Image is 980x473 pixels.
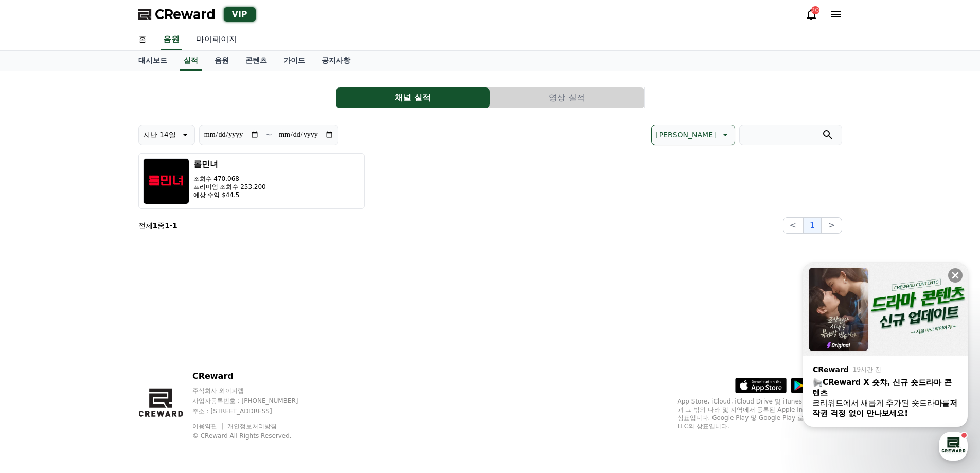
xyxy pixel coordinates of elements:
[153,221,158,230] strong: 1
[138,125,195,145] button: 지난 14일
[130,51,175,71] a: 대시보드
[32,342,39,350] span: 홈
[313,51,359,71] a: 공지사항
[224,7,256,22] div: VIP
[138,6,216,23] a: CReward
[3,326,68,352] a: 홈
[227,423,277,430] a: 개인정보처리방침
[275,51,313,71] a: 가이드
[138,153,365,209] button: 롤민녀 조회수 470,068 프리미엄 조회수 253,200 예상 수익 $44.5
[237,51,275,71] a: 콘텐츠
[130,29,155,50] a: 홈
[192,370,318,382] p: CReward
[783,217,803,234] button: <
[803,217,822,234] button: 1
[192,387,318,395] p: 주식회사 와이피랩
[68,326,133,352] a: 대화
[172,221,177,230] strong: 1
[265,129,272,141] p: ~
[180,51,202,71] a: 실적
[336,87,490,108] a: 채널 실적
[490,87,644,108] button: 영상 실적
[193,158,266,170] h3: 롤민녀
[811,6,819,14] div: 20
[94,342,106,351] span: 대화
[656,128,716,142] p: [PERSON_NAME]
[192,423,225,430] a: 이용약관
[192,407,318,415] p: 주소 : [STREET_ADDRESS]
[155,6,216,23] span: CReward
[133,326,198,352] a: 설정
[138,220,177,231] p: 전체 중 -
[678,397,842,430] p: App Store, iCloud, iCloud Drive 및 iTunes Store는 미국과 그 밖의 나라 및 지역에서 등록된 Apple Inc.의 서비스 상표입니다. Goo...
[192,397,318,405] p: 사업자등록번호 : [PHONE_NUMBER]
[193,183,266,191] p: 프리미엄 조회수 253,200
[165,221,170,230] strong: 1
[336,87,490,108] button: 채널 실적
[192,432,318,440] p: © CReward All Rights Reserved.
[193,191,266,199] p: 예상 수익 $44.5
[143,158,189,204] img: 롤민녀
[651,125,735,145] button: [PERSON_NAME]
[159,342,171,350] span: 설정
[805,8,817,21] a: 20
[822,217,842,234] button: >
[143,128,176,142] p: 지난 14일
[188,29,245,50] a: 마이페이지
[161,29,182,50] a: 음원
[193,174,266,183] p: 조회수 470,068
[206,51,237,71] a: 음원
